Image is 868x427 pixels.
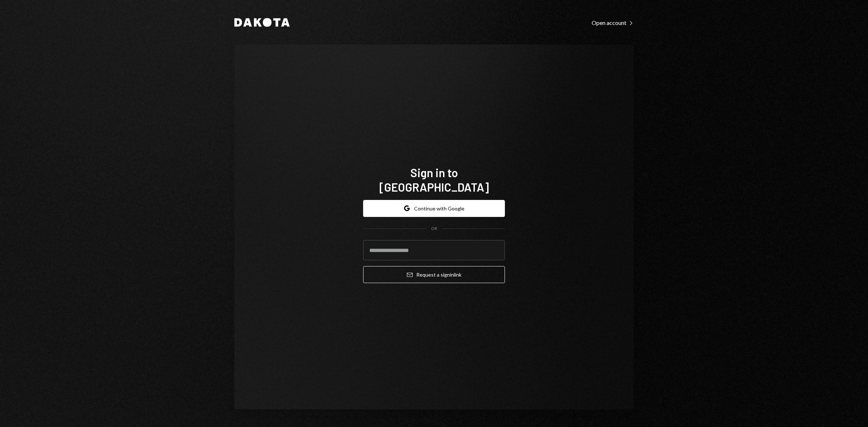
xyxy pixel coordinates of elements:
div: OR [431,226,437,232]
h1: Sign in to [GEOGRAPHIC_DATA] [363,165,505,194]
div: Open account [592,19,634,26]
button: Continue with Google [363,200,505,217]
button: Request a signinlink [363,266,505,283]
a: Open account [592,18,634,26]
